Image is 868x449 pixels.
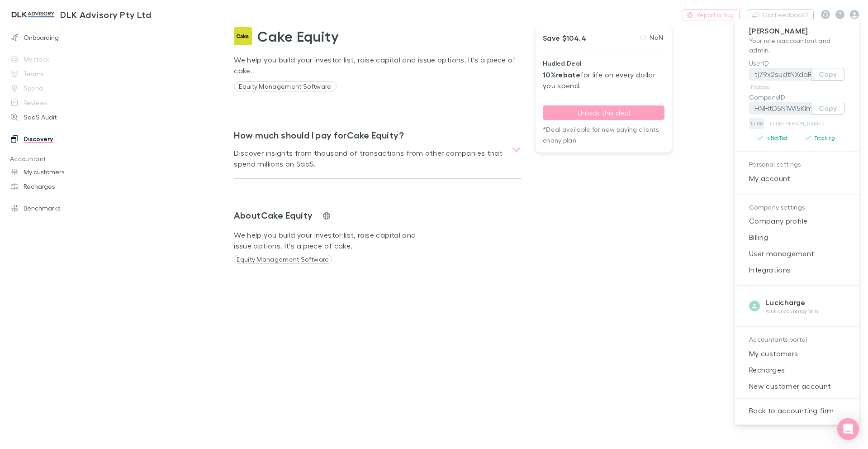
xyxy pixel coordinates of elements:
[765,308,819,315] p: Your accounting firm
[749,92,844,102] p: CompanyID
[742,232,852,243] span: Billing
[742,215,852,226] span: Company profile
[742,264,852,275] span: Integrations
[811,68,844,81] button: Copy
[765,298,806,307] strong: Lucicharge
[837,418,859,440] div: Open Intercom Messenger
[742,364,852,375] span: Recharges
[749,118,764,129] a: In DB
[742,405,852,416] span: Back to accounting firm
[749,36,844,55] p: Your role is accountant and admin .
[742,248,852,259] span: User management
[749,81,771,92] a: Firebase
[742,348,852,359] span: My customers
[749,26,844,36] p: [PERSON_NAME]
[749,334,844,345] p: Accountants portal
[797,133,845,143] button: Tracking
[768,118,826,129] a: In DB ([PERSON_NAME])
[749,133,797,143] button: Is NotTest
[749,202,844,213] p: Company settings
[749,159,844,170] p: Personal settings
[742,173,852,184] span: My account
[742,381,852,392] span: New customer account
[749,58,844,68] p: UserID
[811,102,844,115] button: Copy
